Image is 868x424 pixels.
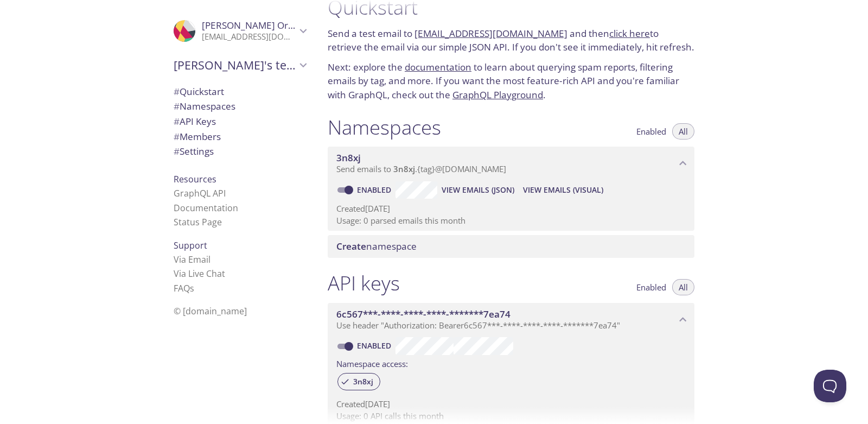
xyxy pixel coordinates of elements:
label: Namespace access: [336,355,408,371]
span: Resources [174,173,216,185]
a: Status Page [174,216,222,228]
div: 3n8xj namespace [328,147,694,180]
span: Namespaces [174,100,235,112]
span: 3n8xj [393,163,415,174]
span: namespace [336,240,417,252]
div: Members [165,129,315,144]
a: click here [609,27,650,40]
span: # [174,145,180,157]
span: # [174,100,180,112]
a: documentation [405,61,471,73]
a: Enabled [355,185,395,195]
div: Dominic Orefuwa [165,13,315,49]
div: Namespaces [165,99,315,114]
span: 3n8xj [347,377,380,387]
div: Create namespace [328,235,694,258]
button: All [672,123,694,140]
a: [EMAIL_ADDRESS][DOMAIN_NAME] [414,27,567,40]
a: FAQ [174,282,194,294]
iframe: Help Scout Beacon - Open [814,370,846,402]
button: All [672,279,694,295]
span: [PERSON_NAME] Orefuwa [202,19,315,31]
h1: API keys [328,271,400,295]
span: © [DOMAIN_NAME] [174,305,247,317]
p: [EMAIL_ADDRESS][DOMAIN_NAME] [202,31,296,42]
span: API Keys [174,115,216,128]
span: Quickstart [174,85,224,98]
a: Documentation [174,202,238,214]
button: Enabled [630,123,673,140]
div: Dominic's team [165,51,315,79]
button: Enabled [630,279,673,295]
span: # [174,85,180,98]
p: Created [DATE] [336,398,686,410]
button: View Emails (Visual) [519,181,608,199]
span: Create [336,240,366,252]
p: Created [DATE] [336,203,686,214]
a: GraphQL Playground [452,88,543,101]
span: Members [174,130,221,143]
span: 3n8xj [336,151,361,164]
span: # [174,115,180,128]
span: [PERSON_NAME]'s team [174,58,296,73]
span: # [174,130,180,143]
p: Next: explore the to learn about querying spam reports, filtering emails by tag, and more. If you... [328,60,694,102]
span: View Emails (Visual) [523,183,603,197]
span: Support [174,239,207,251]
div: API Keys [165,114,315,129]
a: Enabled [355,340,395,351]
div: Quickstart [165,84,315,99]
button: View Emails (JSON) [437,181,519,199]
a: Via Live Chat [174,268,225,280]
a: Via Email [174,254,210,265]
div: 3n8xj [337,373,380,390]
h1: Namespaces [328,115,441,140]
div: Team Settings [165,144,315,159]
span: s [190,282,194,294]
span: Settings [174,145,214,157]
span: View Emails (JSON) [442,183,514,197]
span: Send emails to . {tag} @[DOMAIN_NAME] [336,163,506,174]
p: Send a test email to and then to retrieve the email via our simple JSON API. If you don't see it ... [328,27,694,54]
a: GraphQL API [174,187,226,199]
p: Usage: 0 parsed emails this month [336,215,686,226]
